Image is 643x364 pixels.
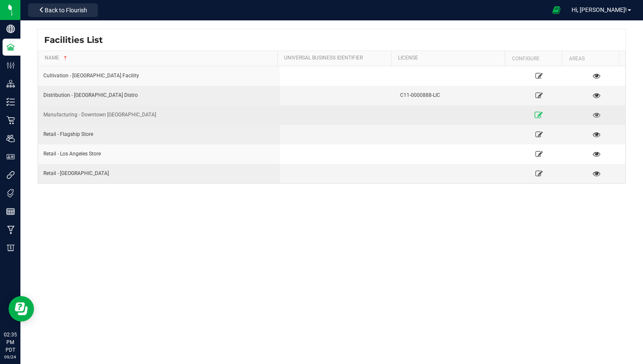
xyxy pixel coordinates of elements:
inline-svg: Reports [6,207,15,216]
inline-svg: Facilities [6,43,15,51]
div: Retail - [GEOGRAPHIC_DATA] [43,169,275,178]
inline-svg: Company [6,25,15,33]
inline-svg: Billing [6,244,15,252]
inline-svg: Users [6,134,15,143]
a: Name [45,55,274,62]
iframe: Resource center [9,296,34,322]
button: Back to Flourish [28,3,98,17]
th: Areas [562,51,619,66]
inline-svg: Inventory [6,98,15,106]
div: Manufacturing - Downtown [GEOGRAPHIC_DATA] [43,111,275,119]
a: Universal Business Identifier [284,55,388,62]
inline-svg: Retail [6,116,15,124]
a: License [398,55,502,62]
span: Hi, [PERSON_NAME]! [572,6,627,13]
inline-svg: Configuration [6,61,15,70]
inline-svg: Distribution [6,79,15,88]
div: Distribution - [GEOGRAPHIC_DATA] Distro [43,91,275,99]
div: Retail - Flagship Store [43,130,275,138]
inline-svg: Tags [6,189,15,198]
p: 09/24 [4,354,17,360]
th: Configure [505,51,562,66]
div: Cultivation - [GEOGRAPHIC_DATA] Facility [43,72,275,80]
inline-svg: User Roles [6,152,15,161]
inline-svg: Manufacturing [6,226,15,234]
div: Retail - Los Angeles Store [43,150,275,158]
div: C11-0000888-LIC [400,91,505,99]
p: 02:35 PM PDT [4,331,17,354]
span: Open Ecommerce Menu [547,2,566,18]
span: Back to Flourish [45,7,87,14]
inline-svg: Integrations [6,171,15,179]
span: Facilities List [44,34,103,46]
